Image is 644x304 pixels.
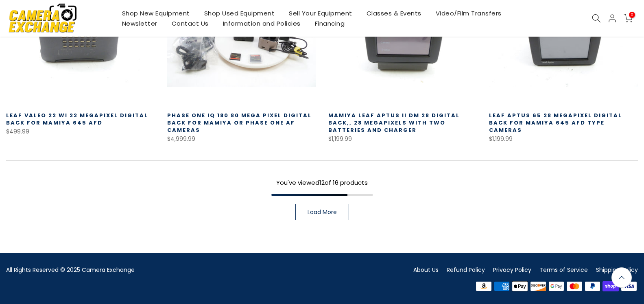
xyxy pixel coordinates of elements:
[583,280,602,292] img: paypal
[216,18,308,28] a: Information and Policies
[6,265,316,275] div: All Rights Reserved © 2025 Camera Exchange
[493,280,511,292] img: american express
[629,12,635,18] span: 0
[276,178,368,187] span: You've viewed of 16 products
[6,127,155,137] div: $499.99
[282,8,360,18] a: Sell Your Equipment
[115,8,197,18] a: Shop New Equipment
[319,178,325,187] span: 12
[596,266,638,274] a: Shipping Policy
[489,112,622,134] a: Leaf Aptus 65 28 Megapixel Digital Back for Mamiya 645 AFD type cameras
[328,134,477,144] div: $1,199.99
[511,280,529,292] img: apple pay
[475,280,493,292] img: amazon payments
[308,18,352,28] a: Financing
[602,280,620,292] img: shopify pay
[620,280,638,292] img: visa
[167,112,312,134] a: Phase One IQ 180 80 Mega Pixel Digital Back for Mamiya or Phase One AF Cameras
[295,204,349,220] a: Load More
[308,209,337,215] span: Load More
[328,112,460,134] a: Mamiya Leaf Aptus II DM 28 Digital Back,, 28 Megapixels with Two Batteries and Charger
[428,8,509,18] a: Video/Film Transfers
[164,18,216,28] a: Contact Us
[539,266,588,274] a: Terms of Service
[447,266,485,274] a: Refund Policy
[565,280,584,292] img: master
[6,112,148,127] a: Leaf Valeo 22 WI 22 Megapixel Digital Back for Mamiya 645 AFD
[167,134,316,144] div: $4,999.99
[489,134,638,144] div: $1,199.99
[624,14,633,23] a: 0
[493,266,531,274] a: Privacy Policy
[547,280,565,292] img: google pay
[529,280,548,292] img: discover
[197,8,282,18] a: Shop Used Equipment
[611,267,632,288] a: Back to the top
[115,18,164,28] a: Newsletter
[359,8,428,18] a: Classes & Events
[413,266,439,274] a: About Us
